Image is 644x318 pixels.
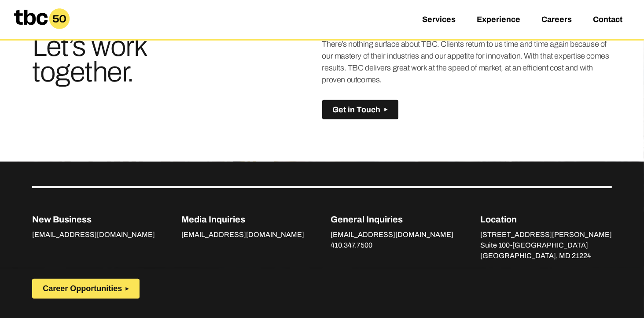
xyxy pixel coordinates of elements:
[32,213,155,226] p: New Business
[32,34,225,85] h3: Let’s work together.
[593,15,622,26] a: Contact
[480,229,612,240] p: [STREET_ADDRESS][PERSON_NAME]
[32,231,155,240] a: [EMAIL_ADDRESS][DOMAIN_NAME]
[477,15,520,26] a: Experience
[7,26,77,35] a: Home
[331,213,454,226] p: General Inquiries
[422,15,456,26] a: Services
[43,284,122,293] span: Career Opportunities
[331,231,454,240] a: [EMAIL_ADDRESS][DOMAIN_NAME]
[480,251,612,261] p: [GEOGRAPHIC_DATA], MD 21224
[322,100,398,120] button: Get in Touch
[333,105,381,115] span: Get in Touch
[331,241,373,251] a: 410.347.7500
[480,240,612,251] p: Suite 100-[GEOGRAPHIC_DATA]
[32,279,140,299] button: Career Opportunities
[480,213,612,226] p: Location
[322,38,612,86] p: There’s nothing surface about TBC. Clients return to us time and time again because of our master...
[181,231,304,240] a: [EMAIL_ADDRESS][DOMAIN_NAME]
[181,213,304,226] p: Media Inquiries
[541,15,572,26] a: Careers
